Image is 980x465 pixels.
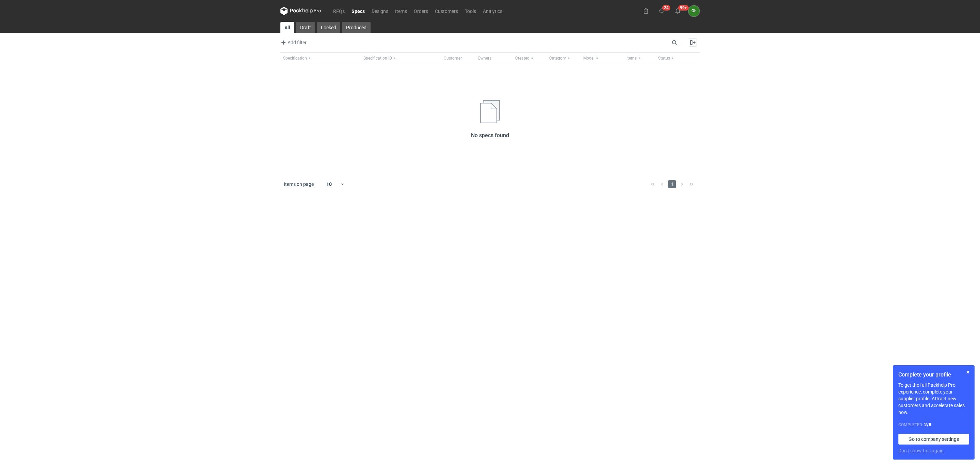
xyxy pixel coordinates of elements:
p: To get the full Packhelp Pro experience, complete your supplier profile. Attract new customers an... [898,382,969,416]
a: All [280,22,294,33]
input: Search [670,38,692,47]
a: Orders [410,7,431,15]
div: Completed: [898,421,969,428]
strong: 2 / 8 [924,422,931,427]
a: Tools [461,7,479,15]
div: 10 [318,179,340,189]
div: Olga Łopatowicz [688,5,700,17]
a: Draft [296,22,315,33]
a: Go to company settings [898,434,969,445]
button: 99+ [672,5,683,16]
h1: Complete your profile [898,371,969,379]
button: 24 [656,5,667,16]
button: Don’t show this again [898,447,944,454]
span: 1 [668,180,676,188]
a: RFQs [330,7,348,15]
a: Designs [368,7,392,15]
button: OŁ [688,5,700,17]
span: Items on page [284,181,314,188]
a: Specs [348,7,368,15]
h2: No specs found [471,131,509,140]
a: Locked [317,22,340,33]
a: Analytics [479,7,506,15]
a: Produced [342,22,371,33]
svg: Packhelp Pro [280,7,321,15]
button: Skip for now [964,368,972,376]
a: Items [392,7,410,15]
a: Customers [431,7,461,15]
button: Add filter [279,38,307,47]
